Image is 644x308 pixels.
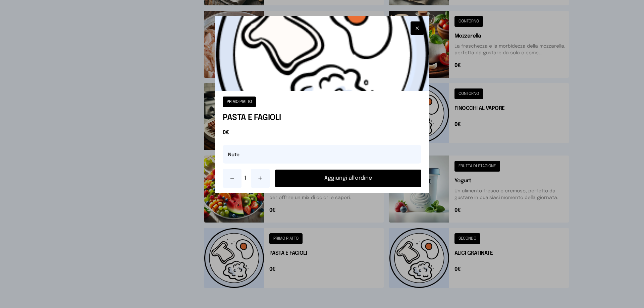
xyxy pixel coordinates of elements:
[275,170,421,187] button: Aggiungi all'ordine
[223,129,421,137] span: 0€
[244,174,248,182] span: 1
[215,16,429,91] img: placeholder-product.5564ca1.png
[223,97,256,107] button: PRIMO PIATTO
[223,113,421,123] h1: PASTA E FAGIOLI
